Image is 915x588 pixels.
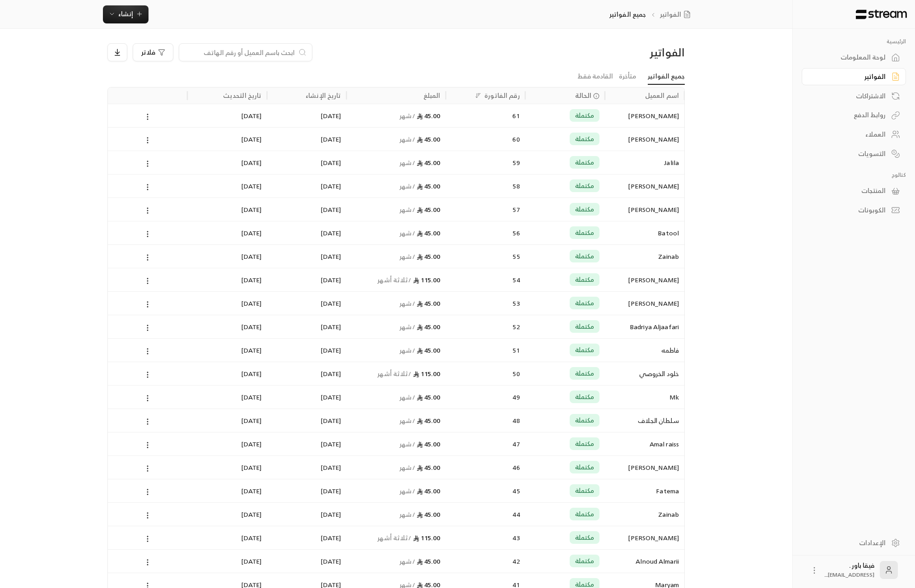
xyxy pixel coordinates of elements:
[547,45,685,60] div: الفواتير
[802,202,906,219] a: الكوبونات
[610,339,679,362] div: فاطمه
[399,251,415,262] span: / شهر
[451,198,520,221] div: 57
[813,72,886,81] div: الفواتير
[223,90,262,101] div: تاريخ التحديث
[610,550,679,573] div: Alnoud Almarii
[609,10,646,19] p: جميع الفواتير
[451,221,520,244] div: 56
[272,104,341,127] div: [DATE]
[855,9,908,19] img: Logo
[399,204,415,215] span: / شهر
[103,5,149,23] button: إنشاء
[272,128,341,151] div: [DATE]
[352,198,441,221] div: 45.00
[802,126,906,143] a: العملاء
[272,503,341,526] div: [DATE]
[451,104,520,127] div: 61
[193,315,261,338] div: [DATE]
[352,526,441,549] div: 115.00
[193,268,261,291] div: [DATE]
[306,90,341,101] div: تاريخ الإنشاء
[133,43,173,61] button: فلاتر
[272,526,341,549] div: [DATE]
[193,503,261,526] div: [DATE]
[352,315,441,338] div: 45.00
[193,456,261,479] div: [DATE]
[619,69,636,84] a: متأخرة
[824,561,874,579] div: فيقا باور .
[802,145,906,162] a: التسويات
[575,252,594,261] span: مكتملة
[352,550,441,573] div: 45.00
[399,227,415,239] span: / شهر
[610,315,679,338] div: Badriya Aljaafari
[610,175,679,198] div: [PERSON_NAME]
[118,8,133,19] span: إنشاء
[352,128,441,151] div: 45.00
[272,409,341,432] div: [DATE]
[610,151,679,174] div: Jalila
[813,186,886,195] div: المنتجات
[575,416,594,425] span: مكتملة
[352,479,441,502] div: 45.00
[399,321,415,332] span: / شهر
[575,205,594,214] span: مكتملة
[451,315,520,338] div: 52
[575,439,594,448] span: مكتملة
[575,181,594,190] span: مكتملة
[193,292,261,315] div: [DATE]
[399,298,415,309] span: / شهر
[451,362,520,385] div: 50
[610,245,679,268] div: Zainab
[272,292,341,315] div: [DATE]
[352,386,441,409] div: 45.00
[575,510,594,519] span: مكتملة
[352,503,441,526] div: 45.00
[193,151,261,174] div: [DATE]
[813,149,886,158] div: التسويات
[399,345,415,356] span: / شهر
[575,369,594,378] span: مكتملة
[193,550,261,573] div: [DATE]
[802,171,906,179] p: كتالوج
[272,550,341,573] div: [DATE]
[272,221,341,244] div: [DATE]
[272,339,341,362] div: [DATE]
[399,438,415,450] span: / شهر
[575,463,594,472] span: مكتملة
[352,151,441,174] div: 45.00
[272,386,341,409] div: [DATE]
[193,479,261,502] div: [DATE]
[272,362,341,385] div: [DATE]
[802,182,906,200] a: المنتجات
[193,526,261,549] div: [DATE]
[352,362,441,385] div: 115.00
[610,409,679,432] div: سـلطان الجلاف
[813,92,886,101] div: الاشتراكات
[610,503,679,526] div: Zainab
[272,245,341,268] div: [DATE]
[610,479,679,502] div: Fatema
[451,456,520,479] div: 46
[575,392,594,401] span: مكتملة
[609,10,694,19] nav: breadcrumb
[193,409,261,432] div: [DATE]
[272,315,341,338] div: [DATE]
[451,409,520,432] div: 48
[575,322,594,331] span: مكتملة
[575,275,594,284] span: مكتملة
[377,274,411,285] span: / ثلاثة أشهر
[575,134,594,143] span: مكتملة
[451,245,520,268] div: 55
[423,90,441,101] div: المبلغ
[352,292,441,315] div: 45.00
[610,526,679,549] div: [PERSON_NAME]
[352,409,441,432] div: 45.00
[802,87,906,105] a: الاشتراكات
[399,556,415,567] span: / شهر
[185,47,295,57] input: ابحث باسم العميل أو رقم الهاتف
[575,345,594,354] span: مكتملة
[193,104,261,127] div: [DATE]
[451,175,520,198] div: 58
